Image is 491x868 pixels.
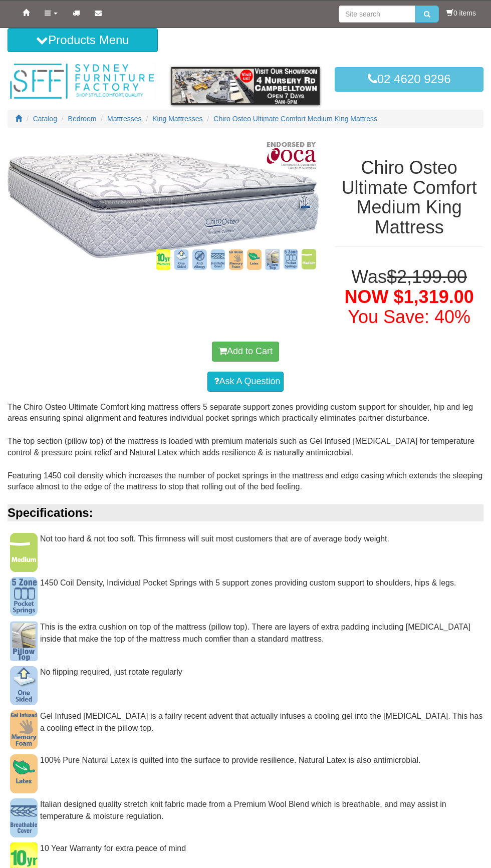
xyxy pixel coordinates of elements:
[10,577,38,616] img: 5 Zone Pocket Springs
[8,710,483,744] div: Gel Infused [MEDICAL_DATA] is a failry recent advent that actually infuses a cooling gel into the...
[10,533,38,572] img: Medium Firmness
[171,67,320,105] img: showroom.gif
[387,266,467,287] del: $2,199.00
[335,267,483,327] h1: Was
[345,286,474,307] span: NOW $1,319.00
[10,621,38,661] img: Pillow Top
[8,754,483,776] div: 100% Pure Natural Latex is quilted into the surface to provide resilience. Natural Latex is also ...
[335,158,483,237] h1: Chiro Osteo Ultimate Comfort Medium King Mattress
[446,8,476,18] li: 0 items
[8,533,483,555] div: Not too hard & not too soft. This firmness will suit most customers that are of average body weight.
[33,115,57,123] a: Catalog
[8,504,483,521] div: Specifications:
[152,115,202,123] a: King Mattresses
[339,6,415,23] input: Site search
[10,754,38,793] img: Latex
[8,798,483,832] div: Italian designed quality stretch knit fabric made from a Premium Wool Blend which is breathable, ...
[8,666,483,688] div: No flipping required, just rotate regularly
[348,307,470,327] font: You Save: 40%
[8,621,483,655] div: This is the extra cushion on top of the mattress (pillow top). There are layers of extra padding ...
[68,115,97,123] a: Bedroom
[10,710,38,749] img: Gel Memory Foam
[8,28,158,52] button: Products Menu
[10,798,38,837] img: Breathable
[10,666,38,705] img: One Sided
[213,115,377,123] a: Chiro Osteo Ultimate Comfort Medium King Mattress
[335,67,483,91] a: 02 4620 9296
[8,62,156,101] img: Sydney Furniture Factory
[207,372,283,392] a: Ask A Question
[212,342,279,362] button: Add to Cart
[107,115,141,123] a: Mattresses
[8,577,483,599] div: 1450 Coil Density, Individual Pocket Springs with 5 support zones providing custom support to sho...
